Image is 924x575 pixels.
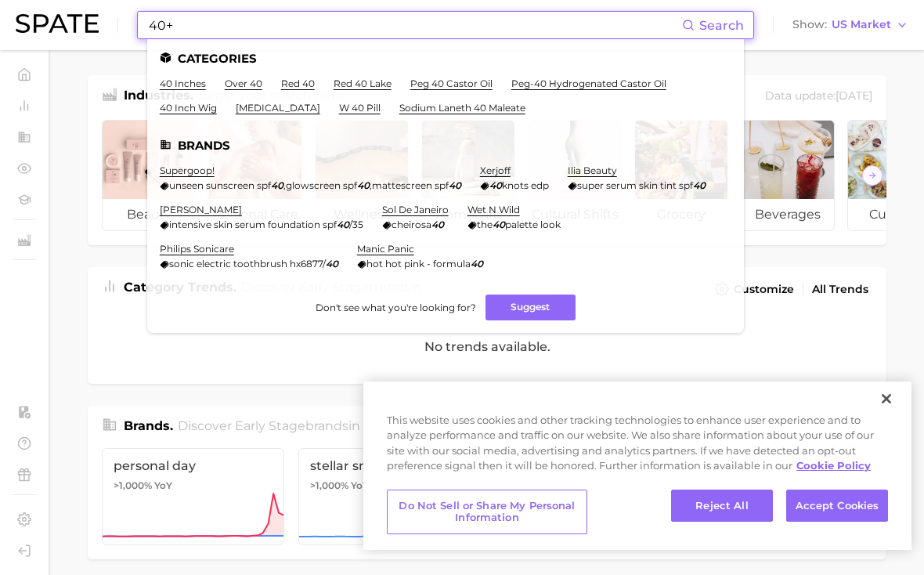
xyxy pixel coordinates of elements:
span: Brands . [124,418,173,433]
span: hot hot pink - formula [366,258,471,269]
em: 40 [489,179,502,191]
button: Suggest [485,295,576,320]
span: Show [792,20,827,29]
button: Accept Cookies [786,490,888,523]
span: mattescreen spf [372,179,449,191]
span: All Trends [812,283,868,296]
button: ShowUS Market [789,15,912,35]
span: unseen sunscreen spf [169,179,271,191]
a: More information about your privacy, opens in a new tab [796,459,871,472]
span: >1,000% [114,479,152,491]
li: Categories [160,52,731,65]
span: personal day [114,458,273,473]
a: manic panic [357,243,414,255]
button: Customize [711,278,798,300]
div: Privacy [363,382,911,550]
a: peg-40 hydrogenated castor oil [511,78,666,89]
a: Log out. Currently logged in with e-mail lhighfill@hunterpr.com. [13,539,36,562]
li: Brands [160,139,731,152]
em: 40 [431,219,444,230]
span: Discover Early Stage brands in . [178,418,410,433]
span: Category Trends . [124,280,236,295]
a: ilia beauty [568,165,617,176]
div: , , [160,179,461,191]
a: All Trends [808,279,872,300]
span: YoY [154,479,172,492]
em: 40 [693,179,706,191]
em: 40 [493,219,505,230]
span: YoY [351,479,369,492]
span: US Market [832,20,891,29]
span: cheirosa [392,219,431,230]
span: stellar snacks [310,458,469,473]
a: red 40 [281,78,315,89]
span: beverages [742,199,834,230]
span: Search [699,18,744,33]
span: the [477,219,493,230]
div: Cookie banner [363,382,911,550]
span: intensive skin serum foundation spf [169,219,337,230]
a: supergoop! [160,165,215,176]
span: Don't see what you're looking for? [316,302,476,313]
a: 40 inches [160,78,206,89]
input: Search here for a brand, industry, or ingredient [147,12,682,38]
a: [PERSON_NAME] [160,204,242,215]
span: /35 [349,219,363,230]
a: xerjoff [480,165,511,176]
em: 40 [337,219,349,230]
a: wet n wild [467,204,520,215]
span: >1,000% [310,479,348,491]
a: philips sonicare [160,243,234,255]
div: This website uses cookies and other tracking technologies to enhance user experience and to analy... [363,413,911,482]
span: super serum skin tint spf [577,179,693,191]
button: Close [869,382,904,416]
h1: Industries. [124,86,193,107]
span: palette look [505,219,561,230]
div: Data update: [DATE] [765,86,872,107]
em: 40 [271,179,283,191]
a: over 40 [225,78,262,89]
span: beauty [103,199,195,230]
a: sodium laneth 40 maleate [399,102,525,114]
a: beverages [741,120,835,231]
span: knots edp [502,179,549,191]
a: beauty [102,120,196,231]
em: 40 [449,179,461,191]
em: 40 [357,179,370,191]
a: sol de janeiro [382,204,449,215]
a: peg 40 castor oil [410,78,493,89]
img: SPATE [16,14,99,33]
div: No trends available. [88,309,886,384]
a: w 40 pill [339,102,381,114]
button: Reject All [671,490,773,523]
a: personal day>1,000% YoY [102,448,284,545]
span: Customize [734,283,794,296]
a: red 40 lake [334,78,392,89]
span: glowscreen spf [286,179,357,191]
span: sonic electric toothbrush hx6877/ [169,258,326,269]
em: 40 [471,258,483,269]
button: Do Not Sell or Share My Personal Information, Opens the preference center dialog [387,490,587,534]
em: 40 [326,258,338,269]
a: 40 inch wig [160,102,217,114]
button: Scroll Right [862,165,882,186]
a: [MEDICAL_DATA] [236,102,320,114]
a: stellar snacks>1,000% YoY [298,448,481,545]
